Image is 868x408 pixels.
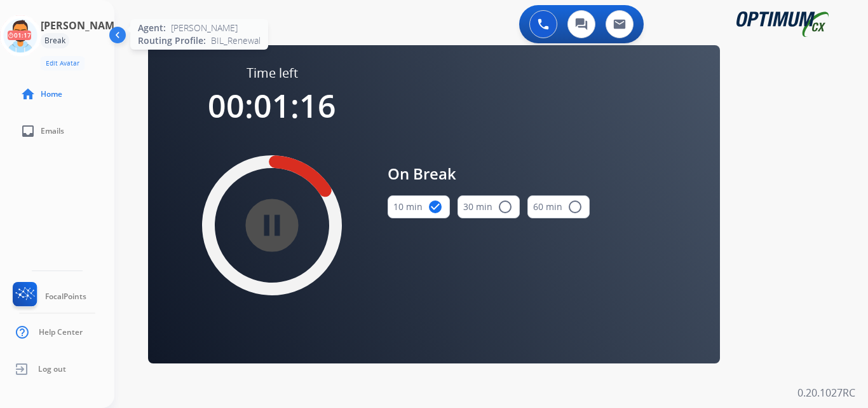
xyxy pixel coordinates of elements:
a: FocalPoints [10,282,86,311]
mat-icon: inbox [20,123,36,139]
button: 10 min [388,195,450,218]
span: Home [41,89,62,99]
span: BIL_Renewal [211,34,261,47]
h3: [PERSON_NAME] [41,18,123,33]
button: 60 min [527,195,590,218]
p: 0.20.1027RC [797,385,855,400]
span: Log out [38,364,66,374]
button: 30 min [458,195,520,218]
button: Edit Avatar [41,56,85,71]
span: [PERSON_NAME] [171,22,238,34]
mat-icon: pause_circle_filled [264,218,280,233]
div: Break [41,33,69,48]
mat-icon: radio_button_unchecked [567,199,583,215]
span: 00:01:16 [208,84,336,127]
span: Routing Profile: [138,34,206,47]
span: Emails [41,126,64,136]
span: FocalPoints [45,292,86,302]
span: Agent: [138,22,166,34]
span: On Break [388,162,590,185]
mat-icon: check_circle [428,199,443,215]
span: Help Center [39,327,83,337]
span: Time left [247,64,298,82]
mat-icon: radio_button_unchecked [498,199,513,215]
mat-icon: home [20,87,36,102]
